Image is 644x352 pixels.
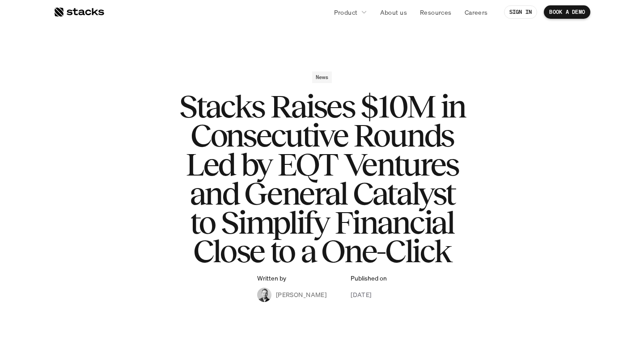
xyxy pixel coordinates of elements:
a: BOOK A DEMO [544,5,590,19]
p: About us [380,8,407,17]
h1: Stacks Raises $10M in Consecutive Rounds Led by EQT Ventures and General Catalyst to Simplify Fin... [143,92,501,266]
h2: News [316,74,329,80]
p: [DATE] [351,290,372,299]
a: Careers [459,4,493,20]
p: BOOK A DEMO [549,9,585,15]
p: Published on [351,275,387,282]
p: [PERSON_NAME] [276,290,326,299]
a: About us [375,4,412,20]
p: Written by [257,275,286,282]
p: SIGN IN [509,9,532,15]
p: Careers [465,8,488,17]
p: Resources [420,8,452,17]
a: SIGN IN [504,5,538,19]
img: Albert [257,288,271,302]
a: Resources [415,4,457,20]
p: Product [334,8,358,17]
